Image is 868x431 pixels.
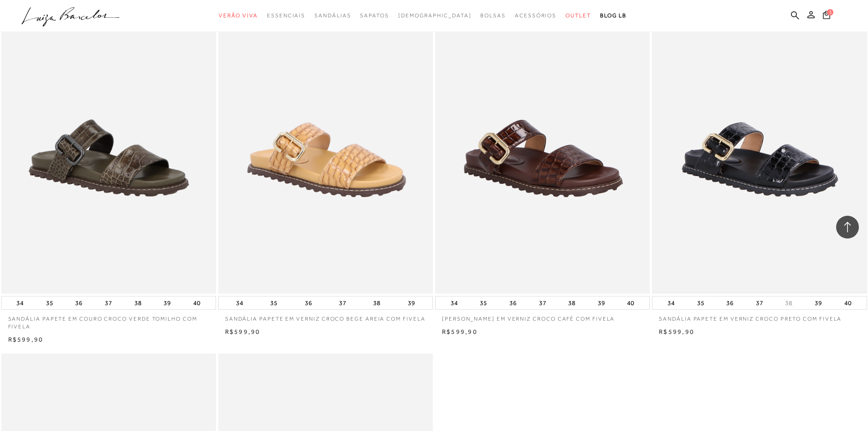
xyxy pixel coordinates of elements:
button: 34 [233,296,246,309]
button: 40 [624,296,637,309]
span: [DEMOGRAPHIC_DATA] [398,12,472,19]
span: Essenciais [267,12,305,19]
button: 38 [565,296,578,309]
button: 39 [161,296,174,309]
span: R$599,90 [442,328,478,335]
a: categoryNavScreenReaderText [515,7,556,24]
button: 36 [724,296,736,309]
button: 37 [102,296,115,309]
button: 34 [665,296,678,309]
a: [PERSON_NAME] EM VERNIZ CROCO CAFÉ COM FIVELA [435,310,650,323]
a: noSubCategoriesText [398,7,472,24]
button: 40 [842,296,854,309]
button: 35 [694,296,707,309]
button: 40 [190,296,203,309]
button: 35 [267,296,280,309]
span: Verão Viva [219,12,258,19]
button: 37 [536,296,549,309]
a: categoryNavScreenReaderText [314,7,351,24]
button: 37 [336,296,349,309]
span: BLOG LB [600,12,627,19]
button: 39 [595,296,608,309]
button: 36 [507,296,519,309]
a: categoryNavScreenReaderText [360,7,389,24]
button: 35 [477,296,490,309]
a: SANDÁLIA PAPETE EM VERNIZ CROCO BEGE AREIA COM FIVELA [218,310,433,323]
a: SANDÁLIA PAPETE EM COURO CROCO VERDE TOMILHO COM FIVELA [1,310,216,331]
button: 36 [72,296,85,309]
button: 39 [812,296,825,309]
a: categoryNavScreenReaderText [480,7,506,24]
button: 38 [370,296,383,309]
span: 1 [827,9,833,16]
a: categoryNavScreenReaderText [219,7,258,24]
a: SANDÁLIA PAPETE EM VERNIZ CROCO PRETO COM FIVELA [652,310,867,323]
button: 39 [405,296,418,309]
button: 1 [820,10,833,22]
span: Outlet [565,12,591,19]
a: BLOG LB [600,7,627,24]
button: 38 [132,296,144,309]
span: R$599,90 [225,328,261,335]
span: Sapatos [360,12,389,19]
button: 34 [448,296,461,309]
span: R$599,90 [659,328,694,335]
button: 35 [43,296,56,309]
span: Bolsas [480,12,506,19]
button: 38 [782,299,795,307]
button: 34 [14,296,26,309]
a: categoryNavScreenReaderText [267,7,305,24]
span: R$599,90 [8,336,44,343]
button: 36 [302,296,315,309]
a: categoryNavScreenReaderText [565,7,591,24]
button: 37 [753,296,766,309]
span: Acessórios [515,12,556,19]
span: Sandálias [314,12,351,19]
